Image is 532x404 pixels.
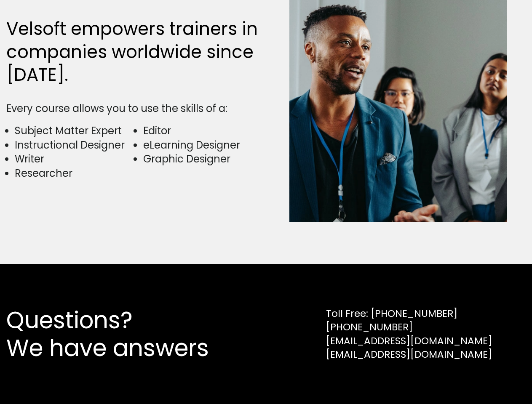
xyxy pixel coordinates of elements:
[143,152,262,166] li: Graphic Designer
[6,306,239,362] h2: Questions? We have answers
[15,124,133,138] li: Subject Matter Expert
[15,166,133,181] li: Researcher
[143,124,262,138] li: Editor
[6,18,262,87] h2: Velsoft empowers trainers in companies worldwide since [DATE].
[15,152,133,166] li: Writer
[326,307,492,361] div: Toll Free: [PHONE_NUMBER] [PHONE_NUMBER] [EMAIL_ADDRESS][DOMAIN_NAME] [EMAIL_ADDRESS][DOMAIN_NAME]
[15,138,133,152] li: Instructional Designer
[143,138,262,152] li: eLearning Designer
[6,101,262,116] div: Every course allows you to use the skills of a:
